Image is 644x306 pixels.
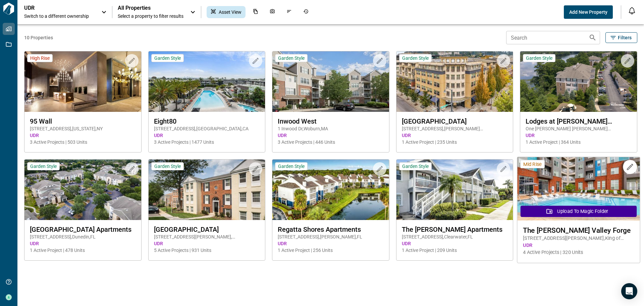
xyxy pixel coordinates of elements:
button: Upload to Magic Folder [521,206,637,217]
span: [STREET_ADDRESS] , Clearwater , FL [402,233,508,240]
span: Garden Style [154,55,181,61]
span: Inwood West [278,117,384,125]
span: Regatta Shores Apartments [278,225,384,233]
span: Garden Style [278,55,305,61]
img: property-asset [149,160,265,220]
img: property-asset [396,51,513,112]
span: [STREET_ADDRESS] , [US_STATE] , NY [30,125,136,132]
img: property-asset [520,51,637,112]
span: UDR [278,132,384,139]
span: Garden Style [526,55,552,61]
span: [GEOGRAPHIC_DATA] Apartments [30,225,136,233]
span: 1 Active Project | 235 Units [402,139,508,145]
span: UDR [154,240,260,247]
span: 5 Active Projects | 931 Units [154,247,260,254]
span: [GEOGRAPHIC_DATA] [154,225,260,233]
span: UDR [278,240,384,247]
span: [STREET_ADDRESS] , Dunedin , FL [30,233,136,240]
img: property-asset [24,160,141,220]
img: property-asset [272,51,389,112]
span: UDR [523,242,634,249]
span: Add New Property [569,9,607,15]
span: Garden Style [402,163,429,169]
img: property-asset [518,157,640,221]
span: Garden Style [30,163,57,169]
span: Garden Style [402,55,429,61]
span: 4 Active Projects | 320 Units [523,249,634,256]
img: property-asset [149,51,265,112]
div: Job History [299,6,313,18]
span: UDR [402,240,508,247]
span: Lodges at [PERSON_NAME][GEOGRAPHIC_DATA] [526,117,632,125]
button: Search properties [586,31,599,44]
img: property-asset [24,51,141,112]
span: [STREET_ADDRESS] , [GEOGRAPHIC_DATA] , CA [154,125,260,132]
button: Open notification feed [627,5,637,16]
span: Garden Style [154,163,181,169]
span: UDR [402,132,508,139]
span: UDR [30,240,136,247]
span: 1 Active Project | 256 Units [278,247,384,254]
span: The [PERSON_NAME] Apartments [402,225,508,233]
span: 95 Wall [30,117,136,125]
span: [STREET_ADDRESS] , [PERSON_NAME] , FL [278,233,384,240]
div: Issues & Info [282,6,296,18]
div: Documents [249,6,262,18]
span: 1 Active Project | 364 Units [526,139,632,145]
span: UDR [526,132,632,139]
div: Photos [266,6,279,18]
span: 1 Inwood Dr , Woburn , MA [278,125,384,132]
span: Switch to a different ownership [24,13,95,19]
span: The [PERSON_NAME] Valley Forge [523,226,634,234]
button: Filters [605,32,637,43]
span: UDR [30,132,136,139]
span: High Rise [30,55,50,61]
span: [GEOGRAPHIC_DATA] [402,117,508,125]
span: All Properties [118,5,183,11]
span: 3 Active Projects | 446 Units [278,139,384,145]
button: Add New Property [564,5,613,19]
span: 1 Active Project | 478 Units [30,247,136,254]
div: Asset View [207,6,246,18]
img: property-asset [272,160,389,220]
span: 3 Active Projects | 1477 Units [154,139,260,145]
span: Filters [618,34,632,41]
span: One [PERSON_NAME] [PERSON_NAME] Dr , Tewksbury , MA [526,125,632,132]
span: UDR [154,132,260,139]
span: [STREET_ADDRESS][PERSON_NAME] , [GEOGRAPHIC_DATA] , VA [154,233,260,240]
span: Mid Rise [524,161,542,167]
span: 3 Active Projects | 503 Units [30,139,136,145]
span: [STREET_ADDRESS] , [PERSON_NAME][GEOGRAPHIC_DATA] , WA [402,125,508,132]
p: UDR [24,5,85,11]
span: Garden Style [278,163,305,169]
span: [STREET_ADDRESS][PERSON_NAME] , King of Prussia , PA [523,235,634,242]
img: property-asset [396,160,513,220]
span: 10 Properties [24,34,503,41]
span: Asset View [219,9,241,15]
span: 1 Active Project | 209 Units [402,247,508,254]
div: Open Intercom Messenger [621,283,637,299]
span: Eight80 [154,117,260,125]
span: Select a property to filter results [118,13,183,19]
